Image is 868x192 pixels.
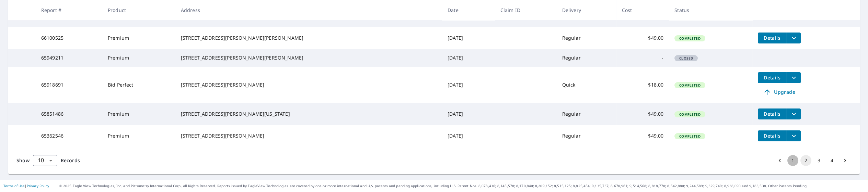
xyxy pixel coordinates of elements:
[616,49,669,67] td: -
[762,74,783,81] span: Details
[557,125,616,147] td: Regular
[36,67,102,103] td: 65918691
[800,155,811,166] button: page 2
[557,49,616,67] td: Regular
[442,49,495,67] td: [DATE]
[442,27,495,49] td: [DATE]
[102,49,175,67] td: Premium
[102,67,175,103] td: Bid Perfect
[557,103,616,125] td: Regular
[762,35,783,41] span: Details
[557,27,616,49] td: Regular
[774,155,785,166] button: Go to previous page
[181,35,437,41] div: [STREET_ADDRESS][PERSON_NAME][PERSON_NAME]
[36,125,102,147] td: 65362546
[61,157,80,164] span: Records
[675,56,697,61] span: Closed
[675,134,704,139] span: Completed
[102,27,175,49] td: Premium
[181,111,437,117] div: [STREET_ADDRESS][PERSON_NAME][US_STATE]
[181,81,437,88] div: [STREET_ADDRESS][PERSON_NAME]
[616,125,669,147] td: $49.00
[102,125,175,147] td: Premium
[826,155,837,166] button: Go to page 4
[181,54,437,61] div: [STREET_ADDRESS][PERSON_NAME][PERSON_NAME]
[787,108,801,119] button: filesDropdownBtn-65851486
[616,27,669,49] td: $49.00
[787,130,801,141] button: filesDropdownBtn-65362546
[773,155,852,166] nav: pagination navigation
[3,184,49,188] p: |
[442,67,495,103] td: [DATE]
[27,183,49,188] a: Privacy Policy
[675,83,704,88] span: Completed
[442,125,495,147] td: [DATE]
[557,67,616,103] td: Quick
[3,183,25,188] a: Terms of Use
[33,151,57,170] div: 10
[762,132,783,139] span: Details
[33,155,57,166] div: Show 10 records
[59,183,865,189] p: © 2025 Eagle View Technologies, Inc. and Pictometry International Corp. All Rights Reserved. Repo...
[758,87,801,98] a: Upgrade
[787,155,798,166] button: Go to page 1
[616,103,669,125] td: $49.00
[787,72,801,83] button: filesDropdownBtn-65918691
[758,72,787,83] button: detailsBtn-65918691
[787,33,801,43] button: filesDropdownBtn-66100525
[762,88,797,96] span: Upgrade
[813,155,824,166] button: Go to page 3
[36,103,102,125] td: 65851486
[181,132,437,139] div: [STREET_ADDRESS][PERSON_NAME]
[840,155,850,166] button: Go to next page
[16,157,30,164] span: Show
[616,67,669,103] td: $18.00
[758,33,787,43] button: detailsBtn-66100525
[675,112,704,117] span: Completed
[762,111,783,117] span: Details
[758,130,787,141] button: detailsBtn-65362546
[442,103,495,125] td: [DATE]
[36,27,102,49] td: 66100525
[758,108,787,119] button: detailsBtn-65851486
[102,103,175,125] td: Premium
[36,49,102,67] td: 65949211
[675,36,704,41] span: Completed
